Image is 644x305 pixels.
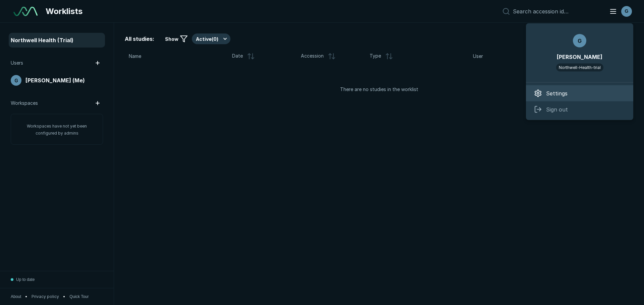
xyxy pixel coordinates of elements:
[25,76,85,84] span: [PERSON_NAME] (Me)
[69,294,89,300] button: Quick Tour
[513,8,601,15] input: Search accession id…
[9,33,104,47] a: Northwell Health (Trial)
[25,294,28,300] span: •
[621,6,632,17] div: avatar-name
[11,4,40,19] a: See-Mode Logo
[605,5,633,18] button: avatar-name
[192,33,230,44] button: Active(0)
[11,294,21,300] button: About
[14,77,18,84] span: G
[11,271,35,288] button: Up to date
[546,105,568,113] span: Sign out
[232,52,243,60] span: Date
[526,23,633,120] div: avatar-name
[63,294,65,300] span: •
[370,52,381,60] span: Type
[165,35,178,43] span: Show
[301,52,324,60] span: Accession
[625,8,629,15] span: G
[16,277,35,283] span: Up to date
[573,34,586,48] div: avatar-name
[546,89,568,97] span: Settings
[11,75,21,86] div: avatar-name
[559,65,601,71] span: Northwell-Health-trial
[11,36,73,44] span: Northwell Health (Trial)
[27,124,87,136] span: Workspaces have not yet been configured by admins
[32,294,59,300] a: Privacy policy
[556,64,603,72] div: Northwell-Health-trial
[557,53,602,61] span: [PERSON_NAME]
[11,99,38,107] span: Workspaces
[9,74,104,87] a: avatar-name[PERSON_NAME] (Me)
[578,37,582,45] span: G
[125,35,154,43] span: All studies:
[13,7,38,16] img: See-Mode Logo
[11,59,23,67] span: Users
[129,53,141,60] span: Name
[340,86,418,93] span: There are no studies in the worklist
[46,5,83,17] span: Worklists
[473,53,483,60] span: User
